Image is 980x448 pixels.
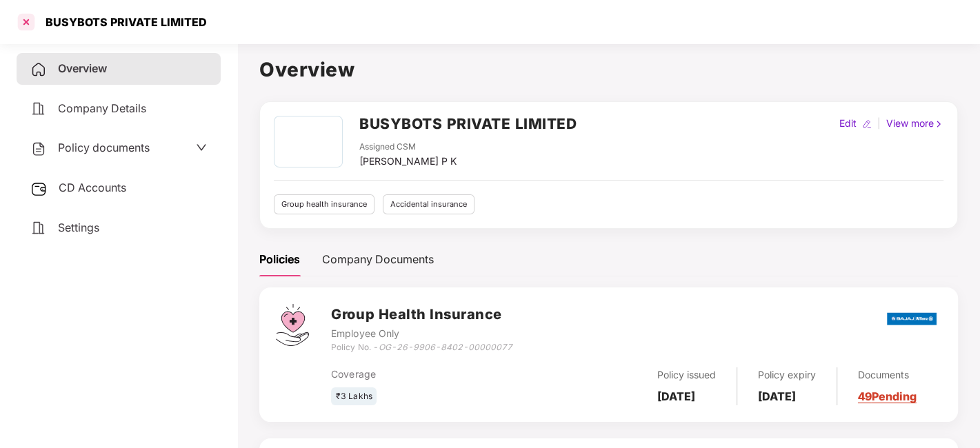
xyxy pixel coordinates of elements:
[862,119,872,129] img: editIcon
[383,194,474,214] div: Accidental insurance
[359,141,457,154] div: Assigned CSM
[30,220,47,236] img: svg+xml;base64,PHN2ZyB4bWxucz0iaHR0cDovL3d3dy53My5vcmcvMjAwMC9zdmciIHdpZHRoPSIyNCIgaGVpZ2h0PSIyNC...
[858,367,917,383] div: Documents
[331,387,377,406] div: ₹3 Lakhs
[58,221,99,234] span: Settings
[883,116,946,131] div: View more
[59,181,126,194] span: CD Accounts
[58,101,146,115] span: Company Details
[196,142,207,153] span: down
[274,194,374,214] div: Group health insurance
[359,112,577,135] h2: BUSYBOTS PRIVATE LIMITED
[837,116,859,131] div: Edit
[934,119,943,129] img: rightIcon
[30,61,47,78] img: svg+xml;base64,PHN2ZyB4bWxucz0iaHR0cDovL3d3dy53My5vcmcvMjAwMC9zdmciIHdpZHRoPSIyNCIgaGVpZ2h0PSIyNC...
[758,367,816,383] div: Policy expiry
[331,341,512,354] div: Policy No. -
[58,141,150,154] span: Policy documents
[887,303,937,334] img: bajaj.png
[58,61,107,75] span: Overview
[30,181,48,197] img: svg+xml;base64,PHN2ZyB3aWR0aD0iMjUiIGhlaWdodD0iMjQiIHZpZXdCb3g9IjAgMCAyNSAyNCIgZmlsbD0ibm9uZSIgeG...
[858,389,917,403] a: 49 Pending
[359,154,457,169] div: [PERSON_NAME] P K
[331,367,534,382] div: Coverage
[259,251,300,268] div: Policies
[276,304,309,346] img: svg+xml;base64,PHN2ZyB4bWxucz0iaHR0cDovL3d3dy53My5vcmcvMjAwMC9zdmciIHdpZHRoPSI0Ny43MTQiIGhlaWdodD...
[259,54,958,85] h1: Overview
[874,116,883,131] div: |
[30,101,47,117] img: svg+xml;base64,PHN2ZyB4bWxucz0iaHR0cDovL3d3dy53My5vcmcvMjAwMC9zdmciIHdpZHRoPSIyNCIgaGVpZ2h0PSIyNC...
[331,326,512,341] div: Employee Only
[657,367,716,383] div: Policy issued
[37,15,207,29] div: BUSYBOTS PRIVATE LIMITED
[331,304,512,325] h3: Group Health Insurance
[378,342,512,352] i: OG-26-9906-8402-00000077
[657,389,695,403] b: [DATE]
[30,141,47,157] img: svg+xml;base64,PHN2ZyB4bWxucz0iaHR0cDovL3d3dy53My5vcmcvMjAwMC9zdmciIHdpZHRoPSIyNCIgaGVpZ2h0PSIyNC...
[322,251,434,268] div: Company Documents
[758,389,796,403] b: [DATE]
